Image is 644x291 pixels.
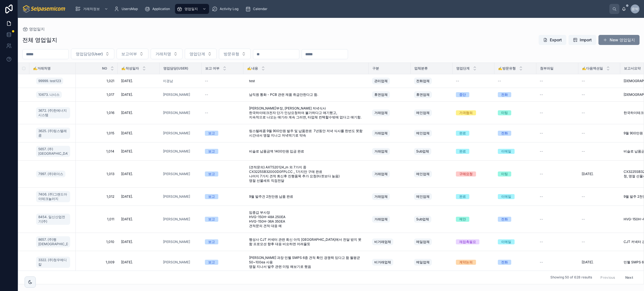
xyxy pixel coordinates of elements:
a: [DATE]. [121,92,156,97]
a: 5657. (주)[GEOGRAPHIC_DATA] [36,145,72,158]
button: Select Button [151,49,183,59]
a: 1,012 [79,194,114,199]
div: 보고 [208,171,215,176]
div: 미팅 [501,171,508,176]
span: [PERSON_NAME] [163,194,190,199]
a: [DATE]. [121,240,156,244]
a: test [247,77,365,85]
div: 전화 [501,217,508,222]
div: 재접촉필요 [459,239,476,244]
a: 메일업체 [414,258,449,267]
span: 3672. (주)한에너지시스템 [38,108,68,117]
a: 1,014 [79,149,114,154]
a: -- [540,111,575,115]
a: -- [582,149,617,154]
a: [PERSON_NAME] [163,217,198,221]
span: -- [205,79,208,83]
a: 8454. 일신산업전기(주) [36,213,72,226]
a: 1,021 [79,79,114,83]
span: 거래업체 [374,217,388,221]
span: -- [540,79,543,83]
a: 비거래업체 [372,237,407,246]
a: 임종갑 부사장 HVG-150H-48A 250EA HVG-150H-36A 350EA 견적문의 견적 대응 예 [247,208,365,230]
a: 메인업체 [414,192,449,201]
a: 전화 [498,131,533,136]
span: 임종갑 부사장 HVG-150H-48A 250EA HVG-150H-36A 350EA 견적문의 견적 대응 예 [249,210,363,228]
img: App logo [22,4,66,13]
span: -- [456,79,459,83]
span: 보고여부 [121,51,137,57]
a: -- [582,79,617,83]
a: 3672. (주)한에너지시스템 [36,106,72,120]
button: Select Button [185,49,217,59]
a: [PERSON_NAME] [163,131,190,135]
a: 보고 [205,217,240,222]
span: [PERSON_NAME] [163,260,190,264]
div: 보고 [208,217,215,222]
a: 거래업체 [372,147,407,156]
a: 8657. (주)행[DEMOGRAPHIC_DATA] [36,236,70,247]
span: -- [540,260,543,264]
a: -- [205,92,240,97]
a: [PERSON_NAME] [163,172,190,176]
div: 계약논의 [459,260,473,265]
a: 보고 [205,194,240,199]
div: 보고 [208,131,215,136]
a: 완료 [456,194,491,199]
a: 메일업체 [414,237,449,246]
span: 8657. (주)행[DEMOGRAPHIC_DATA] [38,237,68,246]
div: 이메일 [501,239,511,244]
a: 8454. 일신산업전기(주) [36,214,70,225]
span: 거래업체 [374,149,388,154]
span: 1,011 [79,217,114,221]
a: 링스텔레콤 9월 900만원 발주 및 납품완료 7년동안 저녁 식사를 한번도 못함 시간내서 명절 지나고 저녁먹기로 약속 [247,127,365,140]
span: 방문유형 [224,51,239,57]
span: 1,013 [79,172,114,176]
a: Sub업체 [414,147,449,156]
a: 99999. test123 [36,77,72,85]
div: 가격협의 [459,110,473,115]
div: 완료 [459,194,466,199]
div: 구매요청 [459,171,473,176]
a: [PERSON_NAME] [163,111,198,115]
a: 거래업체 [372,129,407,138]
a: 1,015 [79,131,114,135]
a: 휴면업체 [414,90,449,99]
span: 휴면업체 [416,92,430,97]
span: 3322. (주)청우메디칼 [38,258,68,267]
span: 거래처정보 [83,7,100,11]
a: 보고 [205,131,240,136]
a: [PERSON_NAME] [163,111,190,115]
a: 거래업체 [372,170,407,178]
span: -- [205,92,208,97]
a: 1,016 [79,111,114,115]
a: -- [540,92,575,97]
a: 10673. 나시스 [36,91,62,98]
span: 영업단계 [190,51,205,57]
a: 이메일 [498,239,533,244]
div: 완료 [459,131,466,136]
a: [PERSON_NAME] [163,92,190,97]
button: Import [569,35,596,45]
div: 보고 [208,239,215,244]
a: New 영업일지 [598,35,640,45]
span: 10673. 나시스 [38,92,60,97]
span: 거래처명 [155,51,171,57]
span: [DATE]. [121,92,133,97]
a: [PERSON_NAME]부장, [PERSON_NAME] 저녁식사 한국하이테크전자 단가 인상요청하여 불가하다고 얘기했고, 지속적으로 나오는 얘기라 계속 그러면, 타업체 컨텍할수... [247,104,365,122]
a: 전화업체 [414,77,449,85]
span: 7997. (주)위더스 [38,172,63,176]
a: 8657. (주)행[DEMOGRAPHIC_DATA] [36,235,72,249]
span: [DATE]. [582,172,593,176]
a: 1,017 [79,92,114,97]
span: -- [205,111,208,115]
span: [DATE]. [121,194,133,199]
div: 전화 [501,260,508,265]
a: [DATE]. [121,131,156,135]
span: Sub업체 [416,217,429,221]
